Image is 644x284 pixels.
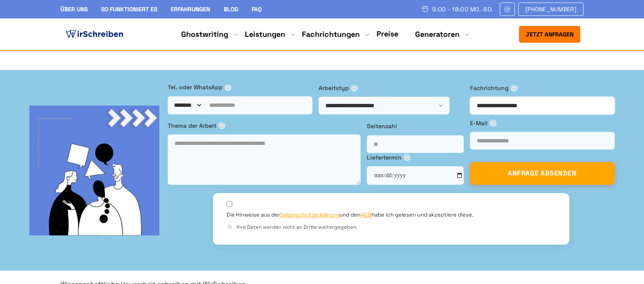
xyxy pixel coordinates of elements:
span: [PHONE_NUMBER] [525,6,576,13]
a: Generatoren [415,29,460,39]
span: ⓘ [218,122,225,129]
a: [PHONE_NUMBER] [518,3,584,16]
a: Leistungen [245,29,285,39]
label: Thema der Arbeit [168,121,361,130]
span: ⓘ [490,120,496,127]
label: Liefertermin [367,153,463,162]
label: Tel. oder WhatsApp [168,83,312,92]
a: Preise [377,29,398,39]
img: logo ghostwriter-österreich [64,28,125,41]
button: Jetzt anfragen [519,26,580,43]
a: Blog [223,5,238,13]
a: So funktioniert es [101,5,157,13]
img: Schedule [421,5,429,12]
label: Die Hinweise aus der und den habe ich gelesen und akzeptiere diese. [226,211,473,219]
button: ANFRAGE ABSENDEN [470,162,615,185]
label: Seitenzahl [367,121,463,131]
label: E-Mail [470,119,615,128]
a: Erfahrungen [171,5,210,13]
span: ⓘ [511,85,517,91]
div: Ihre Daten werden nicht an Dritte weitergegeben. [226,223,556,231]
span: ⓘ [351,85,358,91]
a: Ghostwriting [181,29,228,39]
span: 9:00 - 18:00 Mo.-So. [432,6,493,13]
a: AGB [361,211,371,218]
img: bg [29,106,159,235]
span: ⓘ [225,84,231,91]
img: Email [504,6,511,13]
span: ⓘ [404,154,410,161]
a: Datenschutzerklärung [280,211,339,218]
a: Über uns [60,5,88,13]
span: ⓘ [226,224,233,230]
a: Fachrichtungen [302,29,360,39]
label: Arbeitstyp [319,83,463,93]
a: FAQ [252,5,262,13]
label: Fachrichtung [470,83,615,93]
